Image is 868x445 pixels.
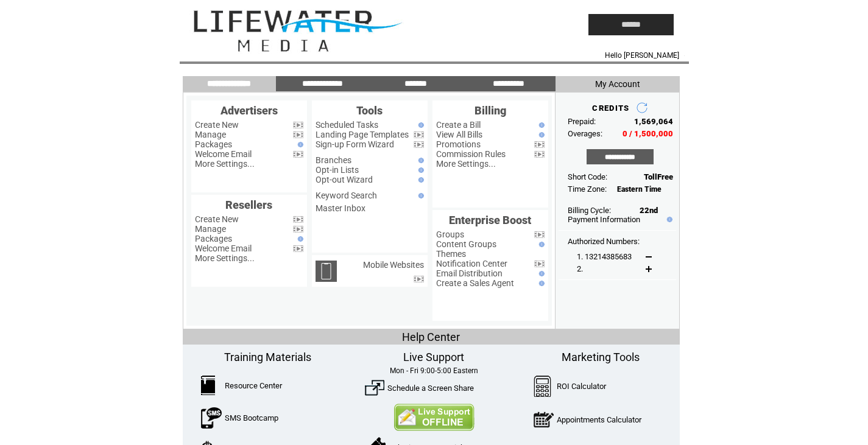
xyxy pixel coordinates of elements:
img: help.gif [415,158,424,163]
img: help.gif [536,132,545,138]
span: 1. 13214385683 [577,252,632,261]
a: Payment Information [568,215,640,224]
span: Eastern Time [617,185,662,194]
img: video.png [534,141,545,148]
a: Notification Center [436,259,507,268]
img: video.png [293,245,303,252]
a: Welcome Email [195,149,252,159]
span: Tools [356,104,383,117]
a: Groups [436,230,464,239]
span: Overages: [568,129,602,138]
span: Authorized Numbers: [568,237,640,246]
span: Marketing Tools [562,351,640,363]
a: View All Bills [436,130,482,139]
a: More Settings... [195,159,255,169]
img: mobile-websites.png [316,261,337,282]
img: help.gif [536,122,545,128]
a: More Settings... [195,253,255,263]
a: Manage [195,224,226,234]
img: AppointmentCalc.png [534,409,554,430]
span: Live Support [403,351,464,363]
span: Short Code: [568,172,607,181]
img: ScreenShare.png [365,378,384,398]
img: video.png [414,141,424,148]
img: help.gif [664,217,672,222]
img: video.png [414,131,424,138]
a: ROI Calculator [557,382,606,391]
a: Welcome Email [195,244,252,253]
img: SMSBootcamp.png [201,407,222,429]
img: help.gif [415,167,424,173]
a: Schedule a Screen Share [387,384,474,393]
a: Themes [436,249,466,259]
a: Create a Bill [436,120,481,130]
span: CREDITS [592,103,629,113]
span: 1,569,064 [634,117,673,126]
img: video.png [534,231,545,238]
img: ResourceCenter.png [201,376,215,395]
a: Mobile Websites [363,260,424,270]
img: video.png [293,151,303,158]
span: 0 / 1,500,000 [623,129,673,138]
span: Resellers [225,198,272,211]
a: Email Distribution [436,268,503,278]
a: Branches [316,155,351,165]
span: Advertisers [221,104,278,117]
span: Prepaid: [568,117,596,126]
img: video.png [414,276,424,282]
img: Contact Us [393,404,475,431]
span: 22nd [640,206,658,215]
img: video.png [293,226,303,233]
a: Manage [195,130,226,139]
img: help.gif [536,281,545,286]
a: Appointments Calculator [557,415,641,424]
img: video.png [534,261,545,267]
a: Keyword Search [316,191,377,200]
img: video.png [293,122,303,128]
a: Landing Page Templates [316,130,409,139]
span: Enterprise Boost [449,214,531,226]
a: Master Inbox [316,203,365,213]
img: video.png [293,131,303,138]
img: video.png [534,151,545,158]
span: My Account [595,79,640,89]
img: help.gif [295,142,303,147]
a: More Settings... [436,159,496,169]
a: Resource Center [225,381,282,390]
span: Mon - Fri 9:00-5:00 Eastern [390,366,478,375]
span: TollFree [644,172,673,181]
a: Sign-up Form Wizard [316,139,394,149]
span: Billing Cycle: [568,206,611,215]
span: 2. [577,264,583,273]
span: Billing [475,104,506,117]
a: Create New [195,120,239,130]
img: help.gif [415,122,424,128]
span: Hello [PERSON_NAME] [605,51,679,60]
span: Time Zone: [568,184,607,194]
a: Opt-out Wizard [316,175,373,184]
a: Scheduled Tasks [316,120,378,130]
a: Packages [195,234,232,244]
span: Training Materials [224,351,311,363]
span: Help Center [402,331,460,343]
a: Content Groups [436,239,496,249]
img: Calculator.png [534,376,552,397]
a: Commission Rules [436,149,506,159]
img: help.gif [295,236,303,242]
a: Create New [195,214,239,224]
img: video.png [293,216,303,223]
a: Opt-in Lists [316,165,359,175]
img: help.gif [536,242,545,247]
img: help.gif [536,271,545,276]
a: SMS Bootcamp [225,413,278,422]
a: Promotions [436,139,481,149]
img: help.gif [415,193,424,198]
img: help.gif [415,177,424,183]
a: Packages [195,139,232,149]
a: Create a Sales Agent [436,278,514,288]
